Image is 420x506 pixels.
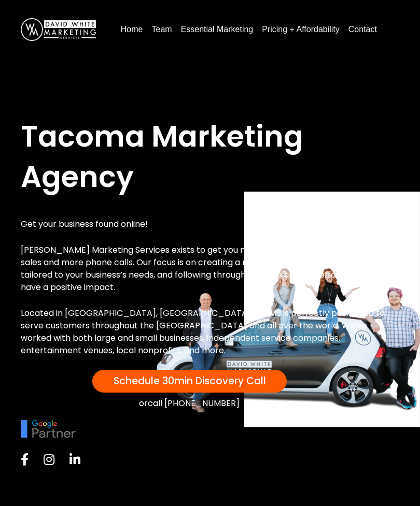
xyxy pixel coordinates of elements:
[21,307,399,357] p: Located in [GEOGRAPHIC_DATA], [GEOGRAPHIC_DATA], DWMS is perfectly positioned to serve customers ...
[21,398,358,410] div: or
[21,424,76,432] picture: google-partner
[117,21,147,38] a: Home
[148,21,176,38] a: Team
[21,25,96,33] a: DavidWhite-Marketing-Logo
[21,420,76,438] img: google-partner
[117,21,399,38] nav: Menu
[344,21,381,38] a: Contact
[21,116,303,197] span: Tacoma Marketing Agency
[21,244,399,294] p: [PERSON_NAME] Marketing Services exists to get you more leads, more online traffic, more sales an...
[114,374,266,388] span: Schedule 30min Discovery Call
[258,21,344,38] a: Pricing + Affordability
[21,18,96,41] img: DavidWhite-Marketing-Logo
[92,370,287,393] a: Schedule 30min Discovery Call
[177,21,258,38] a: Essential Marketing
[148,397,240,409] a: call [PHONE_NUMBER]
[21,218,399,230] p: Get your business found online!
